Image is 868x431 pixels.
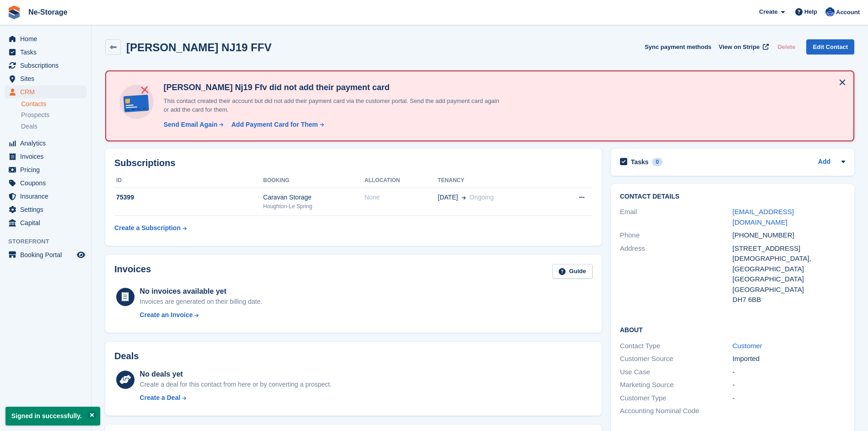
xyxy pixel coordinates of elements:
div: [STREET_ADDRESS] [733,243,845,254]
div: Email [620,207,733,227]
span: Deals [21,122,38,131]
th: ID [114,173,263,188]
div: No deals yet [140,369,331,380]
div: Phone [620,230,733,241]
a: menu [5,150,86,163]
div: [GEOGRAPHIC_DATA] [733,274,845,285]
span: Settings [20,203,75,216]
a: Create a Subscription [114,220,187,237]
h2: [PERSON_NAME] NJ19 FFV [126,41,271,54]
a: menu [5,46,86,59]
div: Imported [733,354,845,364]
div: - [733,393,845,404]
span: Storefront [8,237,91,246]
button: Sync payment methods [645,39,712,54]
th: Allocation [364,173,437,188]
a: menu [5,59,86,72]
div: Caravan Storage [263,193,364,202]
div: Use Case [620,367,733,377]
h2: Contact Details [620,193,845,200]
a: [EMAIL_ADDRESS][DOMAIN_NAME] [733,208,794,226]
div: Accounting Nominal Code [620,406,733,416]
a: menu [5,86,86,98]
p: Signed in successfully. [5,407,100,426]
div: Houghton-Le Spring [263,202,364,210]
a: Create an Invoice [140,310,262,320]
span: Coupons [20,177,75,189]
div: - [733,380,845,390]
a: menu [5,177,86,189]
h2: Invoices [114,264,151,279]
span: Booking Portal [20,248,75,261]
div: [DEMOGRAPHIC_DATA], [GEOGRAPHIC_DATA] [733,253,845,274]
span: Insurance [20,190,75,203]
h2: Deals [114,351,139,361]
div: Customer Type [620,393,733,404]
div: Create a Deal [140,393,180,403]
div: Create a Subscription [114,223,181,233]
span: Invoices [20,150,75,163]
a: menu [5,248,86,261]
a: menu [5,137,86,150]
a: Preview store [75,249,86,260]
div: Create an Invoice [140,310,193,320]
div: Contact Type [620,341,733,351]
a: Edit Contact [806,39,854,54]
div: - [733,367,845,377]
div: Customer Source [620,354,733,364]
h2: Tasks [631,158,649,166]
div: Send Email Again [163,120,217,129]
a: View on Stripe [715,39,771,54]
span: CRM [20,86,75,98]
a: menu [5,216,86,229]
a: menu [5,72,86,85]
span: Subscriptions [20,59,75,72]
div: [PHONE_NUMBER] [733,230,845,241]
span: View on Stripe [719,43,760,52]
a: Guide [552,264,593,279]
span: [DATE] [438,193,458,202]
a: Contacts [21,100,86,108]
img: stora-icon-8386f47178a22dfd0bd8f6a31ec36ba5ce8667c1dd55bd0f319d3a0aa187defe.svg [7,5,21,19]
h4: [PERSON_NAME] Nj19 Ffv did not add their payment card [160,82,503,93]
a: Prospects [21,110,86,120]
th: Booking [263,173,364,188]
a: Deals [21,122,86,131]
img: Karol Carter [825,7,835,16]
h2: About [620,325,845,334]
a: menu [5,190,86,203]
span: Ongoing [469,194,494,201]
div: 0 [652,158,663,166]
a: menu [5,32,86,45]
a: Customer [733,342,762,350]
a: Create a Deal [140,393,331,403]
span: Sites [20,72,75,85]
a: menu [5,163,86,176]
div: Marketing Source [620,380,733,390]
span: Pricing [20,163,75,176]
div: Add Payment Card for Them [232,120,318,129]
div: Create a deal for this contact from here or by converting a prospect. [140,380,331,389]
span: Home [20,32,75,45]
div: None [364,193,437,202]
h2: Subscriptions [114,158,593,168]
p: This contact created their account but did not add their payment card via the customer portal. Se... [160,97,503,114]
div: Address [620,243,733,305]
a: Add Payment Card for Them [228,120,325,129]
div: No invoices available yet [140,286,262,297]
span: Analytics [20,137,75,150]
a: Ne-Storage [25,5,71,20]
a: Add [818,157,830,167]
button: Delete [774,39,799,54]
span: Help [804,7,817,16]
span: Create [759,7,777,16]
th: Tenancy [438,173,553,188]
div: 75399 [114,193,263,202]
span: Account [836,8,860,17]
span: Capital [20,216,75,229]
span: Tasks [20,46,75,59]
span: Prospects [21,111,49,119]
div: DH7 6BB [733,295,845,305]
a: menu [5,203,86,216]
div: [GEOGRAPHIC_DATA] [733,285,845,295]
